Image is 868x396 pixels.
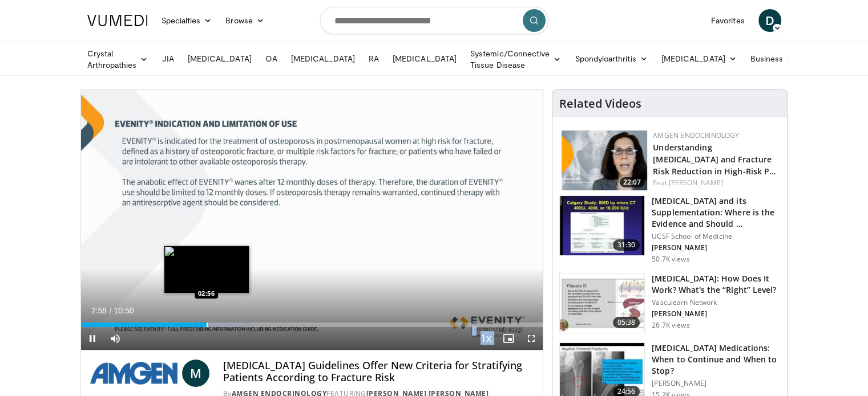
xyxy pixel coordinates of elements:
a: Business [744,47,802,70]
div: Feat. [653,178,778,188]
a: 31:30 [MEDICAL_DATA] and its Supplementation: Where is the Evidence and Should … UCSF School of M... [559,195,780,264]
img: c9a25db3-4db0-49e1-a46f-17b5c91d58a1.png.150x105_q85_crop-smart_upscale.png [562,130,647,190]
span: 22:07 [620,177,644,187]
a: Browse [219,9,271,32]
a: Favorites [704,9,752,32]
a: Crystal Arthropathies [80,48,155,71]
p: Vasculearn Network [652,298,780,307]
video-js: Video Player [81,90,543,350]
button: Fullscreen [520,327,543,350]
a: RA [362,47,386,70]
p: 50.7K views [652,255,689,264]
a: Specialties [155,9,219,32]
a: OA [259,47,284,70]
span: / [110,306,112,315]
a: [MEDICAL_DATA] [284,47,362,70]
span: 05:38 [613,317,640,328]
button: Playback Rate [474,327,497,350]
span: 10:50 [114,306,134,315]
img: VuMedi Logo [87,15,148,26]
h4: Related Videos [559,97,641,111]
span: 31:30 [613,239,640,251]
a: D [758,9,781,32]
a: 22:07 [562,130,647,190]
button: Enable picture-in-picture mode [497,327,520,350]
h3: [MEDICAL_DATA] and its Supplementation: Where is the Evidence and Should … [652,195,780,230]
h3: [MEDICAL_DATA]: How Does It Work? What's the “Right” Level? [652,273,780,296]
div: Progress Bar [81,322,543,327]
h3: [MEDICAL_DATA] Medications: When to Continue and When to Stop? [652,342,780,377]
a: Systemic/Connective Tissue Disease [463,48,568,71]
p: UCSF School of Medicine [652,232,780,241]
a: [PERSON_NAME] [669,178,723,187]
a: Understanding [MEDICAL_DATA] and Fracture Risk Reduction in High-Risk P… [653,142,776,177]
button: Pause [81,327,104,350]
p: [PERSON_NAME] [652,309,780,319]
img: 4bb25b40-905e-443e-8e37-83f056f6e86e.150x105_q85_crop-smart_upscale.jpg [560,196,644,255]
img: image.jpeg [164,246,249,293]
a: [MEDICAL_DATA] [181,47,259,70]
a: Spondyloarthritis [568,47,654,70]
a: JIA [155,47,181,70]
a: [MEDICAL_DATA] [386,47,463,70]
span: 2:58 [91,306,107,315]
p: [PERSON_NAME] [652,379,780,388]
img: 8daf03b8-df50-44bc-88e2-7c154046af55.150x105_q85_crop-smart_upscale.jpg [560,273,644,333]
a: M [182,360,209,387]
a: 05:38 [MEDICAL_DATA]: How Does It Work? What's the “Right” Level? Vasculearn Network [PERSON_NAME... [559,273,780,333]
img: Amgen Endocrinology [90,360,177,387]
p: [PERSON_NAME] [652,243,780,252]
p: 26.7K views [652,321,689,330]
button: Mute [104,327,127,350]
input: Search topics, interventions [320,7,548,34]
h4: [MEDICAL_DATA] Guidelines Offer New Criteria for Stratifying Patients According to Fracture Risk [223,360,534,384]
a: Amgen Endocrinology [653,130,739,140]
a: [MEDICAL_DATA] [655,47,744,70]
